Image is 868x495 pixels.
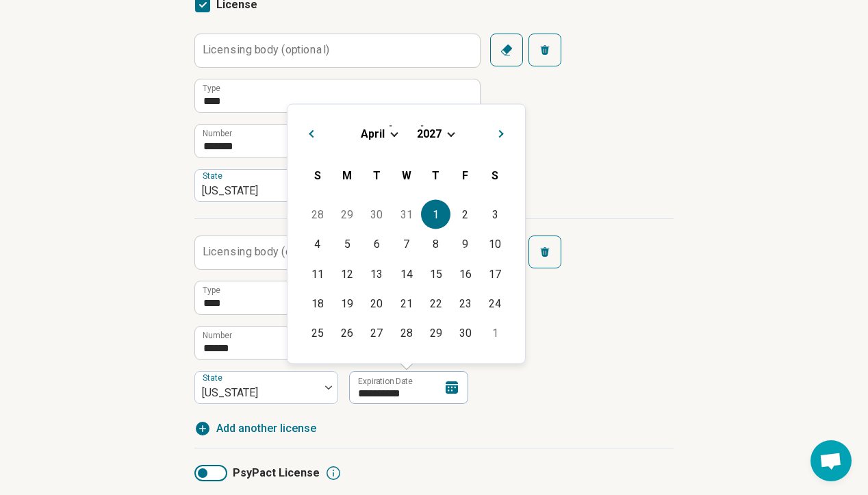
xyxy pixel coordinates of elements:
div: Choose Tuesday, April 13th, 2027 [362,259,392,288]
label: Type [203,84,220,92]
div: Choose Sunday, April 4th, 2027 [303,229,332,259]
div: Choose Monday, March 29th, 2027 [333,200,362,229]
div: Open chat [810,440,852,481]
div: Choose Thursday, April 22nd, 2027 [421,288,450,318]
label: Number [203,129,232,138]
div: Choose Friday, April 23rd, 2027 [450,288,480,318]
div: Sunday [303,160,332,190]
div: Choose Thursday, April 29th, 2027 [421,318,450,348]
div: Choose Wednesday, April 14th, 2027 [392,259,421,288]
span: 2027 [417,127,442,140]
div: Choose Saturday, April 3rd, 2027 [481,200,510,229]
button: Next Month [492,121,514,143]
div: Choose Monday, April 26th, 2027 [333,318,362,348]
div: Choose Thursday, April 1st, 2027 [421,200,450,229]
label: Type [203,286,220,294]
div: Choose Wednesday, April 7th, 2027 [392,229,421,259]
label: State [203,171,225,181]
div: Choose Sunday, April 11th, 2027 [303,259,332,288]
div: Choose Friday, April 9th, 2027 [450,229,480,259]
div: Choose Saturday, April 24th, 2027 [481,288,510,318]
div: Choose Date [287,104,526,364]
div: Choose Thursday, April 15th, 2027 [421,259,450,288]
div: Thursday [421,160,450,190]
div: Choose Wednesday, March 31st, 2027 [392,200,421,229]
label: Licensing body (optional) [203,45,329,55]
input: credential.licenses.0.name [195,79,480,112]
label: Number [203,331,232,340]
span: Add another license [216,420,316,437]
div: Choose Tuesday, April 20th, 2027 [362,288,392,318]
h2: [DATE] [298,121,514,141]
div: Monday [333,160,362,190]
div: Friday [450,160,480,190]
span: April [361,127,385,140]
input: credential.licenses.1.name [195,281,480,314]
div: Wednesday [392,160,421,190]
div: Choose Tuesday, March 30th, 2027 [362,200,392,229]
div: Choose Sunday, March 28th, 2027 [303,200,332,229]
label: Licensing body (optional) [203,246,329,257]
div: Choose Friday, April 16th, 2027 [450,259,480,288]
label: State [203,373,225,383]
div: Choose Wednesday, April 21st, 2027 [392,288,421,318]
div: Choose Saturday, May 1st, 2027 [481,318,510,348]
div: Month April, 2027 [303,200,509,348]
div: Choose Sunday, April 25th, 2027 [303,318,332,348]
div: Choose Monday, April 5th, 2027 [333,229,362,259]
div: Choose Monday, April 19th, 2027 [333,288,362,318]
div: Choose Saturday, April 10th, 2027 [481,229,510,259]
div: Choose Wednesday, April 28th, 2027 [392,318,421,348]
div: Choose Tuesday, April 27th, 2027 [362,318,392,348]
div: Tuesday [362,160,392,190]
div: Choose Thursday, April 8th, 2027 [421,229,450,259]
span: PsyPact License [233,465,320,481]
div: Choose Tuesday, April 6th, 2027 [362,229,392,259]
div: Choose Monday, April 12th, 2027 [333,259,362,288]
div: Choose Friday, April 30th, 2027 [450,318,480,348]
button: Previous Month [298,121,320,143]
div: Choose Saturday, April 17th, 2027 [481,259,510,288]
div: Saturday [481,160,510,190]
button: Add another license [194,420,316,437]
div: Choose Friday, April 2nd, 2027 [450,200,480,229]
div: Choose Sunday, April 18th, 2027 [303,288,332,318]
